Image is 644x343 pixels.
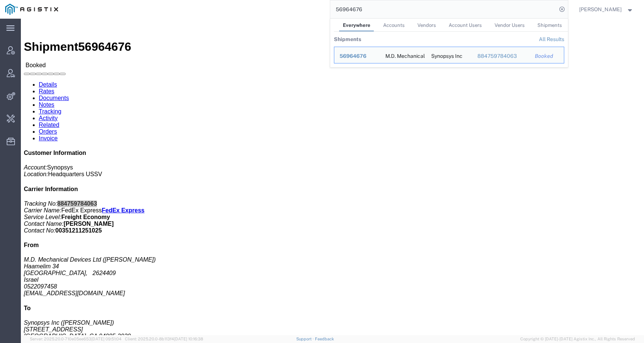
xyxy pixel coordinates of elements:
iframe: FS Legacy Container [21,19,644,335]
span: 56964676 [340,53,366,59]
span: Shipments [537,22,562,28]
span: [DATE] 09:51:04 [91,337,121,341]
img: logo [5,4,58,15]
a: View all shipments found by criterion [539,36,564,42]
span: [DATE] 10:16:38 [174,337,203,341]
span: Vendor Users [495,22,525,28]
span: Accounts [383,22,405,28]
div: 884759784063 [477,52,524,60]
div: Synopsys Inc [431,47,463,63]
span: Vendors [417,22,436,28]
a: Support [296,337,315,341]
span: Copyright © [DATE]-[DATE] Agistix Inc., All Rights Reserved [520,336,635,342]
span: Account Users [449,22,482,28]
a: Feedback [315,337,334,341]
span: Client: 2025.20.0-8b113f4 [125,337,203,341]
div: 56964676 [340,52,375,60]
div: M.D. Mechanical Devices Ltd [385,47,421,63]
table: Search Results [334,32,568,67]
div: Booked [535,52,559,60]
button: [PERSON_NAME] [579,5,634,14]
th: Shipments [334,32,361,47]
input: Search for shipment number, reference number [330,0,557,18]
span: Kate Petrenko [579,5,622,13]
span: Server: 2025.20.0-710e05ee653 [30,337,121,341]
span: Everywhere [343,22,370,28]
